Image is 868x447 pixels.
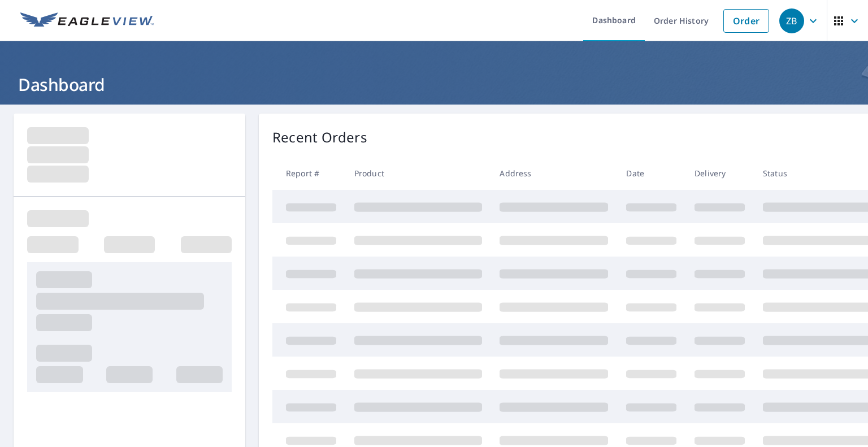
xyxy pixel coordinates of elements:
img: EV Logo [20,12,154,29]
th: Product [345,157,491,190]
th: Address [491,157,617,190]
div: ZB [779,8,804,33]
p: Recent Orders [272,127,367,147]
th: Report # [272,157,345,190]
th: Delivery [685,157,754,190]
h1: Dashboard [14,73,854,96]
a: Order [723,9,769,33]
th: Date [617,157,685,190]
